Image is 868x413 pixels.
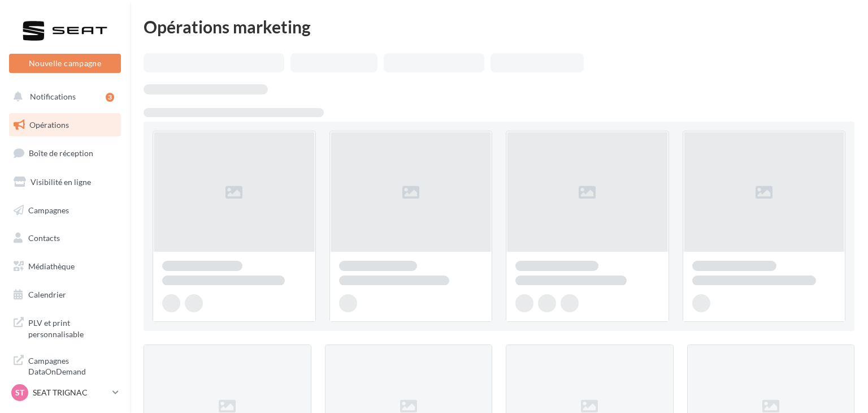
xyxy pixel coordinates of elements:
a: Visibilité en ligne [7,170,123,194]
button: Nouvelle campagne [9,54,121,73]
div: 3 [106,93,114,102]
span: Contacts [28,233,60,243]
span: Opérations [29,120,69,130]
span: ST [15,387,24,398]
span: Boîte de réception [29,148,93,158]
span: Campagnes [28,205,69,214]
a: PLV et print personnalisable [7,311,123,344]
span: Calendrier [28,290,66,299]
span: Visibilité en ligne [31,177,91,187]
span: Notifications [30,92,76,101]
a: ST SEAT TRIGNAC [9,382,121,403]
a: Campagnes DataOnDemand [7,349,123,382]
button: Notifications 3 [7,85,119,109]
a: Contacts [7,226,123,250]
a: Calendrier [7,283,123,307]
span: PLV et print personnalisable [28,315,116,339]
a: Boîte de réception [7,141,123,165]
a: Opérations [7,113,123,137]
a: Campagnes [7,199,123,222]
span: Campagnes DataOnDemand [28,353,116,377]
a: Médiathèque [7,255,123,278]
span: Médiathèque [28,261,75,271]
p: SEAT TRIGNAC [33,387,108,398]
div: Opérations marketing [144,18,854,35]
